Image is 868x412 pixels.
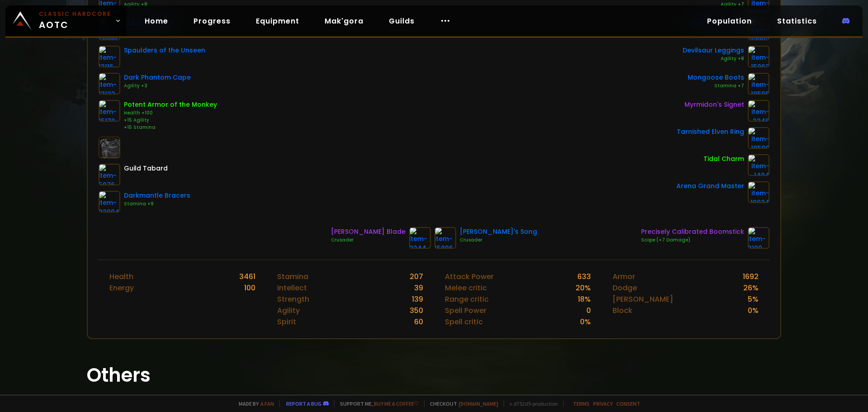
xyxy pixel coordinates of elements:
div: 20 % [576,282,591,294]
a: Population [700,12,759,30]
div: Spell critic [445,316,483,327]
div: 100 [244,282,255,294]
img: item-18506 [748,73,769,95]
div: Health [109,271,133,282]
a: Consent [616,400,640,407]
div: Myrmidon's Signet [684,100,744,109]
div: Mongoose Boots [688,73,744,82]
a: Terms [573,400,590,407]
span: v. d752d5 - production [504,400,558,407]
h1: Others [87,361,781,389]
img: item-19024 [748,181,769,203]
img: item-1404 [748,154,769,176]
img: item-18500 [748,127,769,149]
span: Support me, [334,400,419,407]
img: item-5976 [99,164,120,185]
div: Agility [277,305,300,316]
div: Crusader [460,237,537,244]
div: Devilsaur Leggings [683,46,744,55]
a: Progress [186,12,238,30]
div: 0 [586,305,591,316]
div: 3461 [239,271,255,282]
div: +15 Stamina [124,124,217,131]
a: Home [137,12,175,30]
div: Stamina +7 [688,82,744,90]
div: Spell Power [445,305,486,316]
a: Statistics [770,12,824,30]
div: 350 [410,305,423,316]
div: 60 [414,316,423,327]
div: 0 % [748,305,759,316]
img: item-22004 [99,191,120,213]
small: Classic Hardcore [39,10,111,18]
div: Armor [613,271,635,282]
div: 1692 [743,271,759,282]
a: Guilds [382,12,422,30]
div: Health +100 [124,109,217,117]
span: Made by [233,400,274,407]
div: Melee critic [445,282,487,294]
div: Strength [277,294,309,305]
div: Guild Tabard [124,164,168,173]
div: Arena Grand Master [676,181,744,191]
div: Attack Power [445,271,494,282]
div: Agility +8 [124,1,200,8]
div: Intellect [277,282,307,294]
div: Stamina [277,271,308,282]
div: 26 % [743,282,759,294]
img: item-2100 [748,227,769,249]
div: Energy [109,282,134,294]
div: 5 % [748,294,759,305]
div: Spirit [277,316,296,327]
img: item-15806 [434,227,456,249]
div: Range critic [445,294,489,305]
img: item-13116 [99,46,120,67]
a: Buy me a coffee [374,400,419,407]
div: Darkmantle Bracers [124,191,190,200]
div: Scope (+7 Damage) [641,237,744,244]
div: Potent Armor of the Monkey [124,100,217,109]
div: Agility +7 [680,1,744,8]
div: [PERSON_NAME] Blade [331,227,406,237]
div: 207 [410,271,423,282]
div: 18 % [578,294,591,305]
a: [DOMAIN_NAME] [459,400,498,407]
img: item-15170 [99,100,120,122]
a: Report a bug [286,400,321,407]
img: item-13122 [99,73,120,95]
img: item-15062 [748,46,769,67]
span: Checkout [424,400,498,407]
a: Mak'gora [317,12,371,30]
div: Dark Phantom Cape [124,73,191,82]
a: a fan [260,400,274,407]
div: [PERSON_NAME]'s Song [460,227,537,237]
div: Tarnished Elven Ring [677,127,744,137]
a: Privacy [593,400,613,407]
span: AOTC [39,10,111,32]
div: Spaulders of the Unseen [124,46,205,55]
a: Classic HardcoreAOTC [5,5,127,36]
div: Stamina +9 [124,200,190,208]
a: Equipment [249,12,307,30]
div: 39 [414,282,423,294]
div: Crusader [331,237,406,244]
div: Precisely Calibrated Boomstick [641,227,744,237]
div: Dodge [613,282,637,294]
div: +15 Agility [124,117,217,124]
div: Block [613,305,632,316]
img: item-2246 [748,100,769,122]
div: 633 [577,271,591,282]
div: [PERSON_NAME] [613,294,673,305]
div: Tidal Charm [703,154,744,164]
div: Agility +8 [683,55,744,62]
div: 139 [412,294,423,305]
div: 0 % [580,316,591,327]
img: item-2244 [409,227,431,249]
div: Agility +3 [124,82,191,90]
